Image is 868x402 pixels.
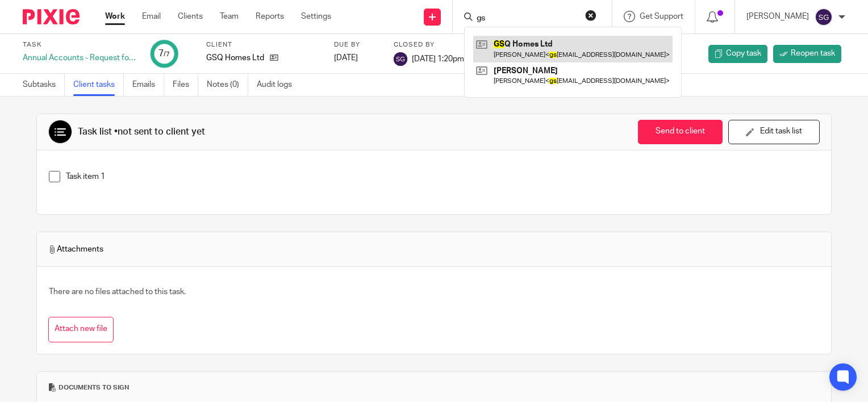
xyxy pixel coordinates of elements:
img: svg%3E [394,52,407,66]
label: Client [206,40,320,49]
button: Attach new file [48,317,114,342]
div: 7 [158,47,170,60]
button: Send to client [638,120,723,144]
button: Edit task list [728,120,820,144]
a: Team [220,11,239,22]
small: /7 [164,51,170,57]
span: not sent to client yet [118,127,205,136]
a: Email [142,11,161,22]
button: Clear [585,10,596,21]
a: Reports [256,11,284,22]
a: Files [173,74,198,96]
a: Audit logs [257,74,301,96]
img: Pixie [23,9,80,24]
span: [DATE] 1:20pm [412,55,464,62]
span: Attachments [48,244,103,255]
p: GSQ Homes Ltd [206,52,264,64]
span: Reopen task [791,48,835,59]
a: Notes (0) [207,74,248,96]
a: Copy task [708,45,767,63]
a: Client tasks [73,74,124,96]
input: Search [475,14,578,24]
img: svg%3E [815,8,833,26]
label: Due by [334,40,379,49]
div: Task list • [78,126,205,138]
label: Closed by [394,40,464,49]
span: Get Support [640,12,683,20]
a: Settings [301,11,331,22]
p: [PERSON_NAME] [746,11,809,22]
div: [DATE] [334,52,379,64]
span: There are no files attached to this task. [49,288,186,296]
span: Documents to sign [59,383,129,392]
span: Copy task [726,48,761,59]
a: Clients [178,11,203,22]
p: Task item 1 [66,171,820,182]
label: Task [23,40,136,49]
a: Work [105,11,125,22]
a: Subtasks [23,74,65,96]
a: Emails [132,74,164,96]
div: Annual Accounts - Request for info [23,52,136,64]
a: Reopen task [773,45,841,63]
